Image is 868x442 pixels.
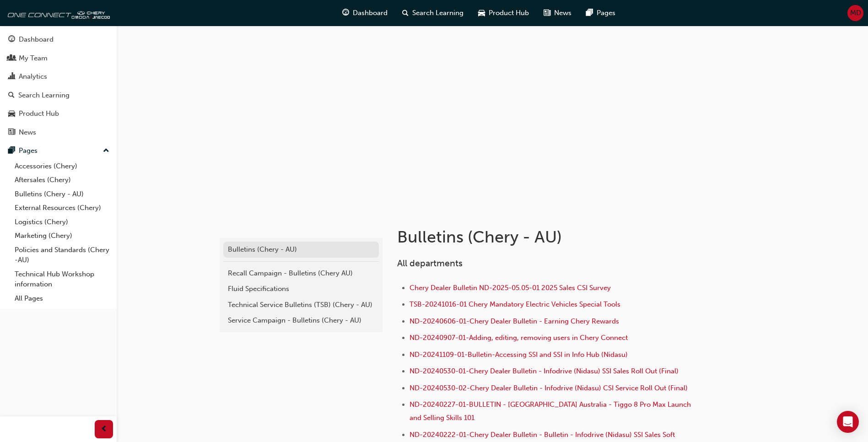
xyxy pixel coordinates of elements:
span: search-icon [8,92,15,100]
a: Chery Dealer Bulletin ND-2025-05.05-01 2025 Sales CSI Survey [410,284,611,292]
span: Search Learning [412,8,464,18]
div: Bulletins (Chery - AU) [228,244,374,255]
a: Dashboard [4,31,113,48]
a: Aftersales (Chery) [11,173,113,187]
a: news-iconNews [536,4,579,22]
a: ND-20240530-02-Chery Dealer Bulletin - Infodrive (Nidasu) CSI Service Roll Out (Final) [410,384,688,392]
span: prev-icon [101,424,108,435]
span: guage-icon [342,7,349,19]
img: oneconnect [5,4,110,22]
button: DashboardMy TeamAnalyticsSearch LearningProduct HubNews [4,29,113,142]
a: Policies and Standards (Chery -AU) [11,243,113,267]
button: Pages [4,142,113,159]
a: ND-20240227-01-BULLETIN - [GEOGRAPHIC_DATA] Australia - Tiggo 8 Pro Max Launch and Selling Skills... [410,400,693,422]
a: My Team [4,50,113,67]
a: ND-20240606-01-Chery Dealer Bulletin - Earning Chery Rewards [410,317,619,325]
a: car-iconProduct Hub [471,4,536,22]
a: Search Learning [4,87,113,104]
div: Analytics [19,71,47,82]
span: Pages [597,8,615,18]
span: pages-icon [586,7,593,19]
span: up-icon [103,145,109,157]
span: News [554,8,571,18]
span: chart-icon [8,73,15,81]
a: Technical Hub Workshop information [11,267,113,291]
a: ND-20240530-01-Chery Dealer Bulletin - Infodrive (Nidasu) SSI Sales Roll Out (Final) [410,367,679,375]
span: car-icon [478,7,485,19]
div: Dashboard [19,34,54,45]
span: pages-icon [8,147,15,155]
a: guage-iconDashboard [335,4,395,22]
a: pages-iconPages [579,4,623,22]
a: TSB-20241016-01 Chery Mandatory Electric Vehicles Special Tools [410,300,620,308]
div: My Team [19,53,48,64]
a: External Resources (Chery) [11,201,113,215]
span: All departments [397,258,463,269]
a: Analytics [4,68,113,85]
span: Product Hub [489,8,529,18]
h1: Bulletins (Chery - AU) [397,227,697,247]
div: Product Hub [19,108,59,119]
span: car-icon [8,110,15,118]
span: search-icon [402,7,409,19]
a: search-iconSearch Learning [395,4,471,22]
a: News [4,124,113,141]
a: Recall Campaign - Bulletins (Chery AU) [223,265,379,281]
a: Product Hub [4,105,113,122]
div: Service Campaign - Bulletins (Chery - AU) [228,315,374,326]
a: Bulletins (Chery - AU) [223,242,379,258]
div: News [19,127,36,138]
a: ND-20241109-01-Bulletin-Accessing SSI and SSI in Info Hub (Nidasu) [410,350,628,359]
div: Open Intercom Messenger [837,411,859,433]
span: news-icon [544,7,550,19]
div: Search Learning [18,90,70,101]
div: Pages [19,146,38,156]
a: Accessories (Chery) [11,159,113,173]
span: guage-icon [8,36,15,44]
span: MD [850,8,861,18]
button: MD [847,5,863,21]
div: Technical Service Bulletins (TSB) (Chery - AU) [228,300,374,310]
a: Technical Service Bulletins (TSB) (Chery - AU) [223,297,379,313]
a: Logistics (Chery) [11,215,113,229]
span: people-icon [8,54,15,63]
span: Dashboard [353,8,388,18]
a: ND-20240907-01-Adding, editing, removing users in Chery Connect [410,334,628,342]
a: All Pages [11,291,113,306]
a: Bulletins (Chery - AU) [11,187,113,201]
a: Fluid Specifications [223,281,379,297]
div: Fluid Specifications [228,284,374,294]
a: Service Campaign - Bulletins (Chery - AU) [223,313,379,329]
span: news-icon [8,129,15,137]
a: Marketing (Chery) [11,229,113,243]
div: Recall Campaign - Bulletins (Chery AU) [228,268,374,279]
